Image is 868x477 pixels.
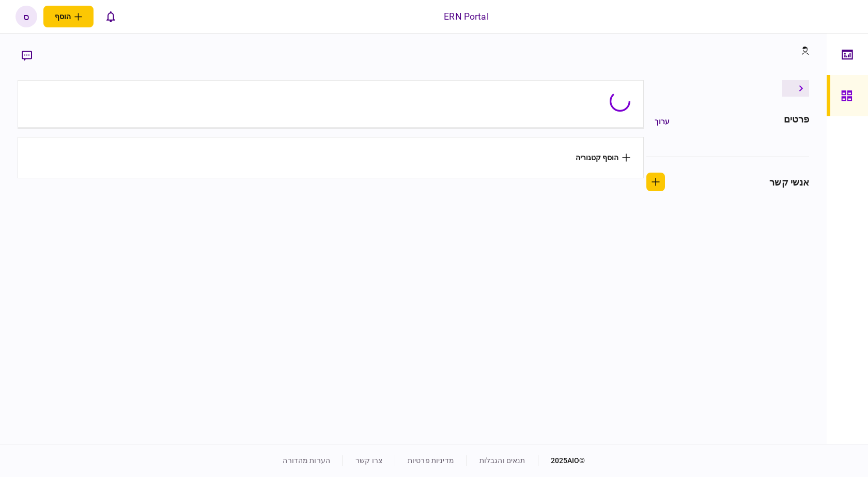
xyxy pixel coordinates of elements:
[784,112,810,131] div: פרטים
[43,6,94,27] button: פתח תפריט להוספת לקוח
[769,175,809,189] div: אנשי קשר
[538,455,585,466] div: © 2025 AIO
[646,112,678,131] button: ערוך
[16,6,37,27] button: ס
[355,456,382,465] a: צרו קשר
[100,6,121,27] button: פתח רשימת התראות
[408,456,454,465] a: מדיניות פרטיות
[479,456,525,465] a: תנאים והגבלות
[283,456,330,465] a: הערות מהדורה
[576,153,630,162] button: הוסף קטגוריה
[444,10,488,23] div: ERN Portal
